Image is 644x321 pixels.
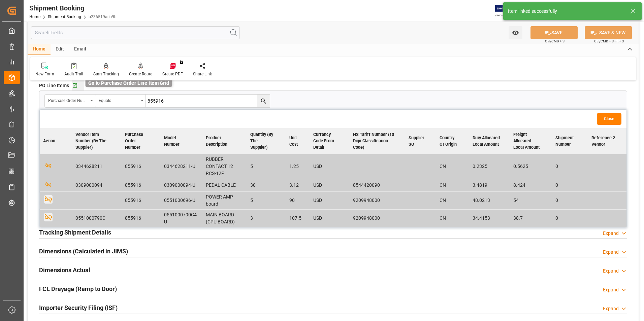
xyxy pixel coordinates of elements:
[40,128,72,154] th: Action
[69,44,91,55] div: Email
[603,230,619,237] div: Expand
[552,154,588,179] td: 0
[469,191,510,209] td: 48.0213
[86,79,172,87] div: Go to Purchase Order Line Item Grid
[93,71,119,77] div: Start Tracking
[469,128,510,154] th: Duty Allocated Local Amount
[35,71,54,77] div: New Form
[193,71,212,77] div: Share Link
[603,267,619,275] div: Expand
[510,179,552,191] td: 8.424
[350,179,405,191] td: 8544420090
[247,191,286,209] td: 5
[72,154,122,179] td: 0344628211
[510,128,552,154] th: Freight Allocated Local Amount
[122,179,161,191] td: 855916
[247,179,286,191] td: 30
[161,209,202,227] td: 0551000790C4-U
[350,209,405,227] td: 9209948000
[552,209,588,227] td: 0
[72,79,84,92] button: Go to Purchase Order Line Item Grid
[436,179,469,191] td: CN
[405,128,436,154] th: Supplier SO
[588,128,626,154] th: Reference 2 Vendor
[39,200,64,207] span: No Of Lines
[469,179,510,191] td: 3.4819
[552,128,588,154] th: Shipment Number
[202,128,247,154] th: Product Description
[286,191,310,209] td: 90
[310,179,350,191] td: USD
[122,154,161,179] td: 855916
[530,26,578,39] button: SAVE
[545,39,565,44] span: Ctrl/CMD + S
[48,96,88,104] div: Purchase Order Number
[45,95,95,107] button: open menu
[469,154,510,179] td: 0.2325
[286,154,310,179] td: 1.25
[247,154,286,179] td: 5
[161,179,202,191] td: 0309000094-U
[247,128,286,154] th: Quantity (by the supplier)
[603,249,619,256] div: Expand
[202,191,247,209] td: POWER AMP board
[122,209,161,227] td: 855916
[29,14,40,19] a: Home
[257,95,270,107] button: search button
[122,128,161,154] th: Purchase Order Number
[510,209,552,227] td: 38.7
[594,39,624,44] span: Ctrl/CMD + Shift + S
[552,179,588,191] td: 0
[161,128,202,154] th: Model Number
[286,209,310,227] td: 107.5
[202,209,247,227] td: MAIN BOARD (CPU BOARD)
[350,191,405,209] td: 9209948000
[508,8,624,15] div: Item linked successfully
[39,284,117,293] h2: FCL Drayage (Ramp to Door)
[129,71,152,77] div: Create Route
[39,82,69,89] span: PO Line Items
[286,179,310,191] td: 3.12
[552,191,588,209] td: 0
[603,286,619,293] div: Expand
[72,179,122,191] td: 0309000094
[39,247,128,256] h2: Dimensions (Calculated in JIMS)
[39,228,111,237] h2: Tracking Shipment Details
[39,265,90,275] h2: Dimensions Actual
[51,44,69,55] div: Edit
[72,209,122,227] td: 0551000790C
[28,44,51,55] div: Home
[436,191,469,209] td: CN
[95,95,146,107] button: open menu
[509,26,522,39] button: open menu
[161,154,202,179] td: 0344628211-U
[64,71,83,77] div: Audit Trail
[585,26,632,39] button: SAVE & NEW
[597,113,621,125] button: Close
[510,154,552,179] td: 0.5625
[310,128,350,154] th: Currency Code From Detail
[31,26,240,39] input: Search Fields
[202,154,247,179] td: RUBBER CONTACT 12 RCS-12F
[495,5,518,17] img: Exertis%20JAM%20-%20Email%20Logo.jpg_1722504956.jpg
[122,191,161,209] td: 855916
[146,95,270,107] input: Type to search
[29,3,117,13] div: Shipment Booking
[48,14,81,19] a: Shipment Booking
[350,128,405,154] th: HS tariff Number (10 digit classification code)
[72,128,122,154] th: Vendor Item Number (By The Supplier)
[310,191,350,209] td: USD
[510,191,552,209] td: 54
[436,154,469,179] td: CN
[310,154,350,179] td: USD
[286,128,310,154] th: Unit Cost
[99,96,138,104] div: Equals
[202,179,247,191] td: PEDAL CABLE
[310,209,350,227] td: USD
[247,209,286,227] td: 3
[436,128,469,154] th: Country Of Origin
[436,209,469,227] td: CN
[603,305,619,312] div: Expand
[39,303,118,312] h2: Importer Security Filing (ISF)
[161,191,202,209] td: 0551000696-U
